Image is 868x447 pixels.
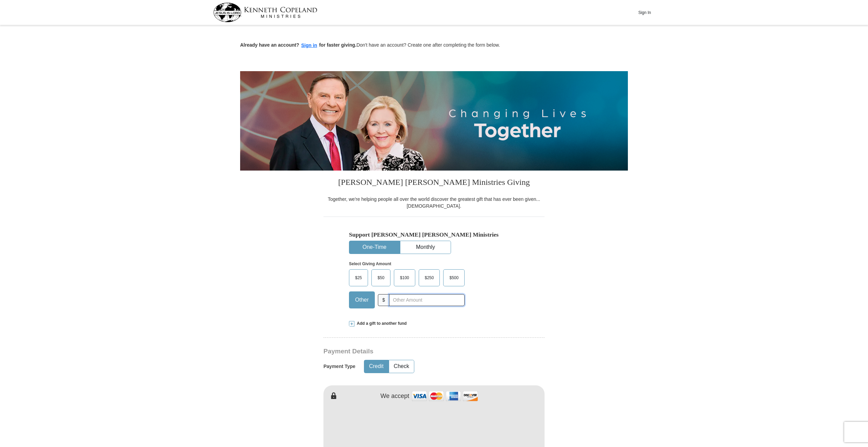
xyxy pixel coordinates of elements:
[389,360,414,373] button: Check
[374,273,388,283] span: $50
[323,364,355,369] h5: Payment Type
[323,171,545,196] h3: [PERSON_NAME] [PERSON_NAME] Ministries Giving
[381,393,410,400] h4: We accept
[240,42,356,48] strong: Already have an account? for faster giving.
[299,42,319,49] button: Sign in
[354,321,407,326] span: Add a gift to another fund
[411,389,479,403] img: credit cards accepted
[240,42,628,49] p: Don't have an account? Create one after completing the form below.
[349,241,400,254] button: One-Time
[446,273,462,283] span: $500
[352,273,365,283] span: $25
[421,273,437,283] span: $250
[378,294,389,306] span: $
[389,294,465,306] input: Other Amount
[634,7,655,18] button: Sign In
[352,295,372,305] span: Other
[397,273,413,283] span: $100
[323,348,497,355] h3: Payment Details
[349,231,519,238] h5: Support [PERSON_NAME] [PERSON_NAME] Ministries
[213,3,317,22] img: kcm-header-logo.svg
[400,241,451,254] button: Monthly
[364,360,388,373] button: Credit
[323,196,545,209] div: Together, we're helping people all over the world discover the greatest gift that has ever been g...
[349,261,391,266] strong: Select Giving Amount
